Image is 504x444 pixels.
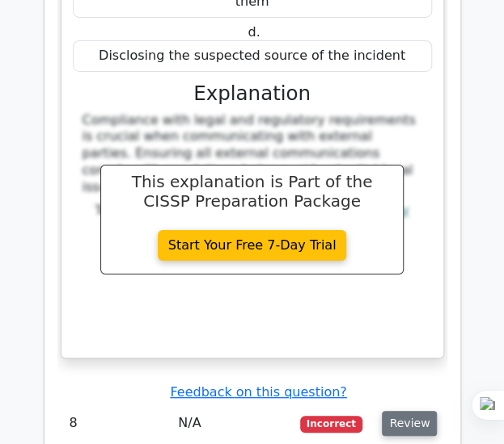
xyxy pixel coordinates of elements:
span: Incorrect [300,416,362,432]
div: Concept: [73,219,432,236]
a: Start Your Free 7-Day Trial [158,230,347,261]
div: Topic: [73,203,432,220]
span: d. [248,24,260,40]
h3: Explanation [83,82,422,105]
div: Compliance with legal and regulatory requirements is crucial when communicating with external par... [83,112,422,196]
button: Review [382,411,437,436]
div: Disclosing the suspected source of the incident [73,40,432,72]
a: Feedback on this question? [170,384,346,400]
